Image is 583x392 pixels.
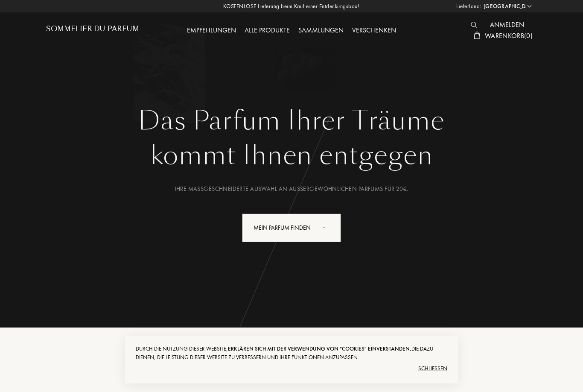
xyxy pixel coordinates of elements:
div: animation [320,219,337,236]
div: Ihre maßgeschneiderte Auswahl an außergewöhnlichen Parfums für 20€. [52,184,531,193]
a: Mein Parfum findenanimation [236,214,347,242]
img: cart_white.svg [474,32,481,39]
a: Alle Produkte [240,26,294,35]
div: Durch die Nutzung dieser Website, die dazu dienen, die Leistung dieser Website zu verbessern und ... [136,345,447,362]
div: Anmelden [486,20,528,31]
a: Sammlungen [294,26,348,35]
div: Verschenken [348,25,400,36]
div: Alle Produkte [240,25,294,36]
a: Sommelier du Parfum [46,25,139,36]
a: Empfehlungen [183,26,240,35]
img: search_icn_white.svg [471,22,477,28]
div: Sammlungen [294,25,348,36]
div: kommt Ihnen entgegen [52,136,531,175]
h1: Das Parfum Ihrer Träume [52,105,531,136]
span: erklären sich mit der Verwendung von "Cookies" einverstanden, [228,345,411,352]
a: Anmelden [486,20,528,29]
div: Mein Parfum finden [242,214,341,242]
div: Empfehlungen [183,25,240,36]
div: Schließen [136,362,447,375]
a: Verschenken [348,26,400,35]
span: Warenkorb ( 0 ) [485,31,533,40]
span: Lieferland: [456,2,481,11]
h1: Sommelier du Parfum [46,25,139,33]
